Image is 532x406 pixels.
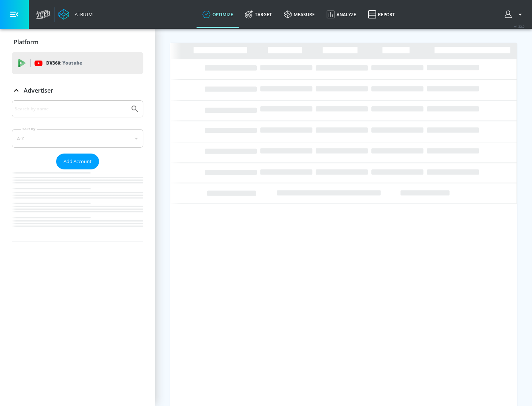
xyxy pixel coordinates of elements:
div: Advertiser [12,80,143,101]
div: Advertiser [12,100,143,241]
label: Sort By [21,127,37,131]
a: Atrium [58,9,93,20]
p: Platform [14,38,38,46]
a: Analyze [321,1,362,28]
a: Target [239,1,278,28]
div: DV360: Youtube [12,52,143,74]
div: A-Z [12,129,143,148]
div: Atrium [72,11,93,18]
a: optimize [197,1,239,28]
input: Search by name [15,104,127,114]
span: v 4.32.0 [514,24,525,28]
div: Platform [12,32,143,52]
p: Youtube [62,59,82,67]
nav: list of Advertiser [12,169,143,241]
span: Add Account [64,157,92,166]
p: Advertiser [24,86,53,94]
button: Add Account [56,154,99,169]
a: measure [278,1,321,28]
p: DV360: [46,59,82,67]
a: Report [362,1,401,28]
